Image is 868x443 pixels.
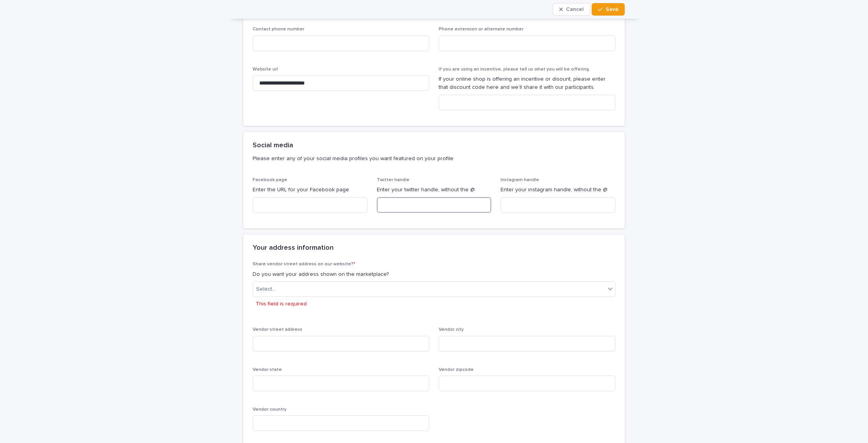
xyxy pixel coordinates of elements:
[253,67,278,72] span: Website url
[439,27,524,32] span: Phone extension or alternate number
[439,327,464,332] span: Vendor city
[253,186,367,194] p: Enter the URL for your Facebook page
[253,155,612,162] p: Please enter any of your social media profiles you want featured on your profile
[439,67,590,72] span: If you are using an incentive, please tell us what you will be offering.
[253,327,302,332] span: Vendor street address
[439,75,615,92] p: If your online shop is offering an incentive or disount, please enter that discount code here and...
[253,407,286,412] span: Vendor country
[256,300,307,308] p: This field is required
[253,244,334,252] h2: Your address information
[606,7,618,12] span: Save
[592,3,625,16] button: Save
[501,178,539,182] span: Instagram handle
[566,7,583,12] span: Cancel
[253,262,355,267] span: Share vendor street address on our website?
[253,178,287,182] span: Facebook page
[253,141,293,150] h2: Social media
[501,186,615,194] p: Enter your instagram handle, without the @
[253,270,615,279] p: Do you want your address shown on the marketplace?
[553,3,590,16] button: Cancel
[377,178,409,182] span: Twitter handle
[377,186,492,194] p: Enter your twitter handle, without the @
[253,27,304,32] span: Contact phone number
[256,285,276,293] div: Select...
[439,367,474,372] span: Vendor zipcode
[253,367,282,372] span: Vendor state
